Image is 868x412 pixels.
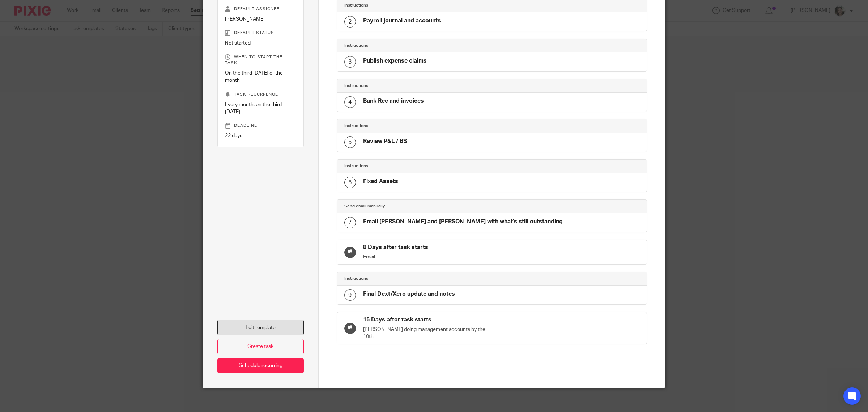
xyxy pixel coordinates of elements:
[344,276,492,282] h4: Instructions
[225,39,296,47] p: Not started
[344,203,492,209] h4: Send email manually
[363,17,441,25] h4: Payroll journal and accounts
[225,101,296,116] p: Every month, on the third [DATE]
[363,244,492,251] h4: 8 Days after task starts
[363,218,563,226] h4: Email [PERSON_NAME] and [PERSON_NAME] with what's still outstanding
[225,30,296,36] p: Default status
[363,316,492,324] h4: 15 Days after task starts
[225,70,296,84] p: On the third [DATE] of the month
[363,326,492,341] p: [PERSON_NAME] doing management accounts by the 10th
[344,3,492,8] h4: Instructions
[363,290,455,298] h4: Final Dext/Xero update and notes
[363,138,407,145] h4: Review P&L / BS
[344,96,356,108] div: 4
[225,92,296,97] p: Task recurrence
[225,16,296,23] p: [PERSON_NAME]
[363,178,398,185] h4: Fixed Assets
[363,253,492,261] p: Email
[225,123,296,129] p: Deadline
[217,358,304,374] a: Schedule recurring
[344,56,356,68] div: 3
[217,339,304,354] a: Create task
[344,177,356,188] div: 6
[344,136,356,148] div: 5
[225,6,296,12] p: Default assignee
[344,83,492,89] h4: Instructions
[344,217,356,228] div: 7
[363,97,424,105] h4: Bank Rec and invoices
[344,123,492,129] h4: Instructions
[344,16,356,28] div: 2
[225,54,296,66] p: When to start the task
[344,289,356,301] div: 9
[217,320,304,335] a: Edit template
[363,57,427,65] h4: Publish expense claims
[344,163,492,169] h4: Instructions
[344,43,492,49] h4: Instructions
[225,132,296,139] p: 22 days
